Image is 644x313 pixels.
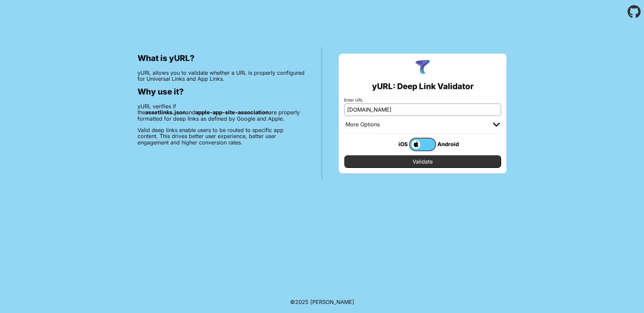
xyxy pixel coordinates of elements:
b: assetlinks.json [145,109,186,116]
h2: yURL: Deep Link Validator [372,82,474,91]
h2: What is yURL? [138,54,305,63]
img: yURL Logo [414,59,431,76]
div: Android [436,140,463,148]
b: apple-app-site-association [195,109,269,116]
input: Validate [344,155,501,168]
p: yURL verifies if the and are properly formatted for deep links as defined by Google and Apple. [138,103,305,122]
footer: © [290,291,354,313]
div: iOS [382,140,409,148]
a: Michael Ibragimchayev's Personal Site [310,299,354,305]
div: More Options [345,121,380,128]
input: e.g. https://app.chayev.com/xyx [344,104,501,116]
p: Valid deep links enable users to be routed to specific app content. This drives better user exper... [138,127,305,145]
label: Enter URL [344,98,501,103]
img: chevron [493,123,500,127]
p: yURL allows you to validate whether a URL is properly configured for Universal Links and App Links. [138,70,305,82]
span: 2025 [295,299,309,305]
h2: Why use it? [138,87,305,97]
